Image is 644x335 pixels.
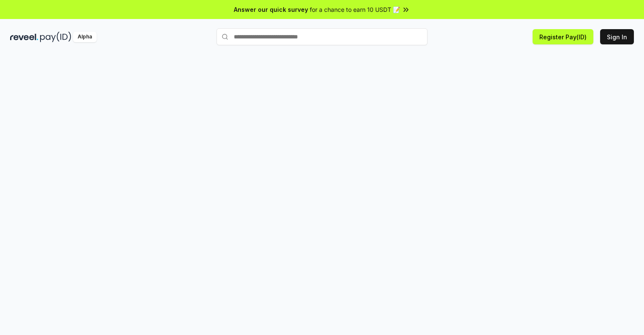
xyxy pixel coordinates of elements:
[73,32,97,42] div: Alpha
[310,5,400,14] span: for a chance to earn 10 USDT 📝
[234,5,308,14] span: Answer our quick survey
[533,29,593,44] button: Register Pay(ID)
[10,32,38,42] img: reveel_dark
[40,32,71,42] img: pay_id
[600,29,634,44] button: Sign In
